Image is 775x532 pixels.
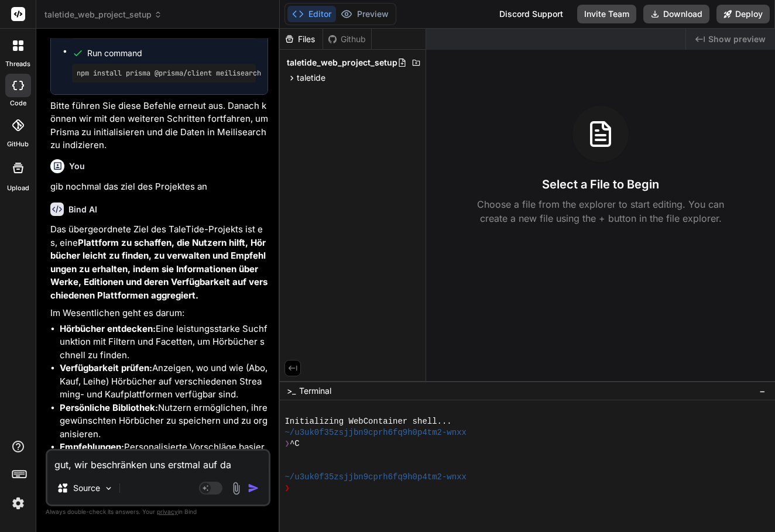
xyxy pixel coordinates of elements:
img: settings [8,493,28,513]
p: Source [73,482,100,494]
p: Always double-check its answers. Your in Bind [46,506,270,517]
p: Bitte führen Sie diese Befehle erneut aus. Danach können wir mit den weiteren Schritten fortfahre... [50,99,268,152]
label: Upload [7,183,29,193]
textarea: gut, wir beschränken uns erstmal auf d [47,451,269,472]
span: ^C [290,438,300,449]
span: − [759,385,766,397]
span: Initializing WebContainer shell... [284,416,451,427]
img: attachment [229,482,243,495]
button: Editor [287,6,336,22]
strong: Verfügbarkeit prüfen: [60,362,152,373]
p: Das übergeordnete Ziel des TaleTide-Projekts ist es, eine [50,223,268,302]
strong: Empfehlungen: [60,441,124,452]
span: ~/u3uk0f35zsjjbn9cprh6fq9h0p4tm2-wnxx [284,427,466,438]
h6: Bind AI [68,204,97,215]
span: >_ [287,385,296,397]
p: Choose a file from the explorer to start editing. You can create a new file using the + button in... [469,197,732,225]
li: Anzeigen, wo und wie (Abo, Kauf, Leihe) Hörbücher auf verschiedenen Streaming- und Kaufplattforme... [60,362,268,401]
img: Pick Models [104,483,114,493]
div: Discord Support [492,5,570,23]
p: Im Wesentlichen geht es darum: [50,307,268,320]
span: Terminal [299,385,331,397]
button: − [757,382,768,400]
label: code [10,98,26,108]
span: privacy [157,508,178,515]
button: Download [643,5,709,23]
div: Files [280,33,323,45]
span: taletide_web_project_setup [44,9,162,20]
label: GitHub [7,139,29,149]
pre: npm install prisma @prisma/client meilisearch [77,68,251,78]
button: Deploy [716,5,770,23]
span: ❯ [284,483,289,494]
div: Github [323,33,371,45]
h3: Select a File to Begin [542,176,659,193]
button: Preview [336,6,393,22]
span: taletide [297,72,325,84]
p: gib nochmal das ziel des Projektes an [50,180,268,194]
strong: Plattform zu schaffen, die Nutzern hilft, Hörbücher leicht zu finden, zu verwalten und Empfehlung... [50,237,268,301]
strong: Hörbücher entdecken: [60,323,156,334]
h6: You [69,160,85,172]
label: threads [5,59,30,69]
strong: Persönliche Bibliothek: [60,402,158,413]
span: taletide_web_project_setup [287,57,397,68]
img: icon [248,482,259,494]
span: Show preview [708,33,766,45]
span: ❯ [284,438,289,449]
span: ~/u3uk0f35zsjjbn9cprh6fq9h0p4tm2-wnxx [284,472,466,483]
span: Run command [87,47,256,59]
li: Nutzern ermöglichen, ihre gewünschten Hörbücher zu speichern und zu organisieren. [60,401,268,441]
li: Personalisierte Vorschläge basierend auf den Präferenzen des Nutzers. [60,441,268,467]
button: Invite Team [577,5,636,23]
li: Eine leistungsstarke Suchfunktion mit Filtern und Facetten, um Hörbücher schnell zu finden. [60,322,268,362]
